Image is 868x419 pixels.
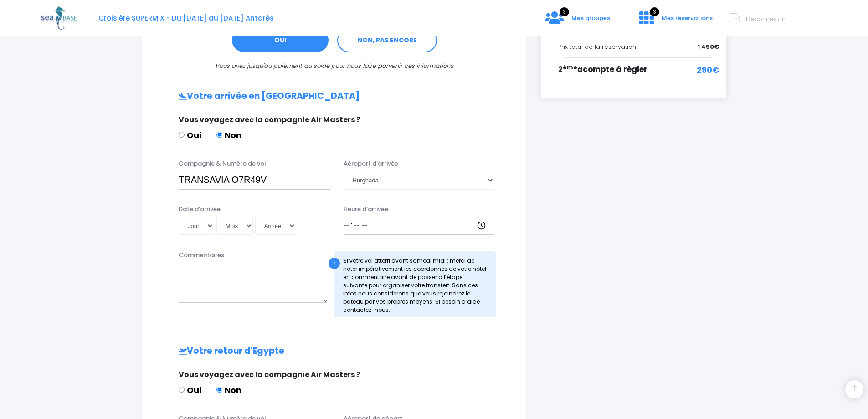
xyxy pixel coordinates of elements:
span: Prix total de la réservation [558,42,636,51]
label: Date d'arrivée [179,205,221,214]
label: Non [216,384,241,396]
span: Vous voyagez avec la compagnie Air Masters ? [179,114,360,125]
div: Si votre vol atterri avant samedi midi : merci de noter impérativement les coordonnés de votre hô... [334,251,496,317]
a: 3 Mes groupes [538,17,617,26]
span: 290€ [697,64,719,76]
span: Déconnexion [746,15,786,23]
label: Aéroport d'arrivée [344,159,398,168]
label: Oui [179,384,201,396]
span: Vous voyagez avec la compagnie Air Masters ? [179,369,360,380]
a: 3 Mes réservations [632,17,718,26]
input: Oui [179,387,185,393]
h2: Votre arrivée en [GEOGRAPHIC_DATA] [160,91,508,102]
input: Non [216,387,222,393]
span: Mes groupes [571,14,610,22]
a: NON, PAS ENCORE [337,28,437,53]
span: 3 [650,7,659,16]
sup: ème [563,63,577,71]
h2: Votre retour d'Egypte [160,346,508,357]
input: Non [216,132,222,138]
label: Oui [179,129,201,141]
i: Vous avez jusqu'au paiement du solde pour nous faire parvenir ces informations [215,62,453,70]
span: 3 [560,7,569,16]
span: Croisière SUPERMIX - Du [DATE] au [DATE] Antarès [98,13,274,23]
label: Heure d'arrivée [344,205,388,214]
label: Commentaires [179,251,224,260]
div: ! [329,258,340,269]
input: Oui [179,132,185,138]
label: Compagnie & Numéro de vol [179,159,266,168]
span: 1 450€ [698,42,719,52]
label: Non [216,129,241,141]
span: Mes réservations [662,14,713,22]
a: OUI [232,29,329,52]
span: 2 acompte à régler [558,64,647,75]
